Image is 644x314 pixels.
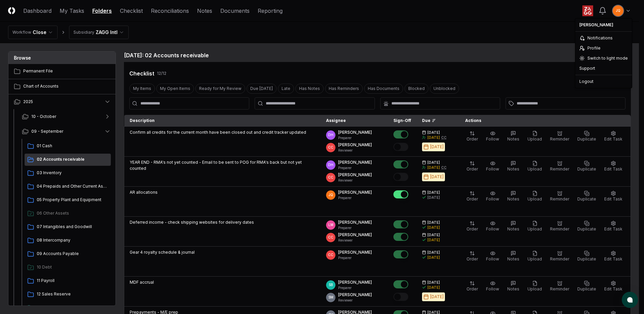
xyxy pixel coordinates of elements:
a: Notifications [577,33,631,43]
div: Logout [577,76,631,87]
div: [PERSON_NAME] [577,20,631,30]
a: Profile [577,43,631,53]
div: Support [577,63,631,73]
div: Switch to light mode [577,53,631,63]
